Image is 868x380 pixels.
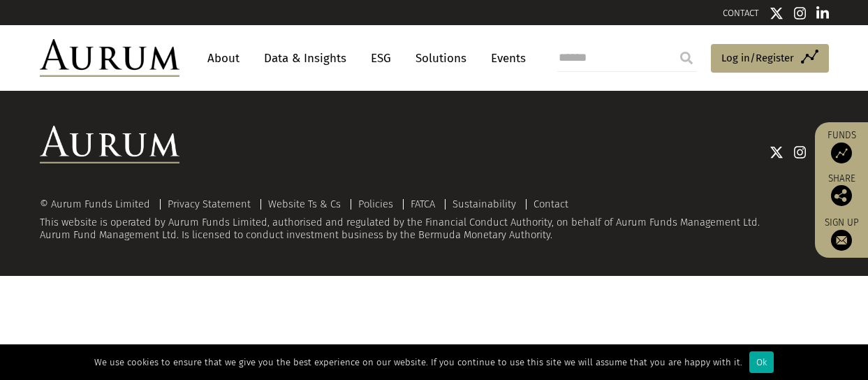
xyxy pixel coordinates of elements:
img: Access Funds [831,142,852,163]
img: Instagram icon [794,6,807,20]
img: Aurum [40,39,179,77]
img: Sign up to our newsletter [831,230,852,251]
a: Solutions [409,45,473,71]
a: CONTACT [723,8,759,18]
input: Submit [672,44,700,72]
a: Website Ts & Cs [268,198,341,210]
a: Funds [822,129,861,163]
div: Share [822,174,861,206]
a: ESG [364,45,398,71]
a: Events [484,45,526,71]
a: Policies [358,198,393,210]
a: Data & Insights [257,45,353,71]
span: Log in/Register [721,50,794,66]
img: Linkedin icon [816,6,829,20]
a: FATCA [411,198,435,210]
img: Twitter icon [770,145,784,159]
a: Contact [534,198,568,210]
a: About [200,45,247,71]
a: Sustainability [453,198,516,210]
div: This website is operated by Aurum Funds Limited, authorised and regulated by the Financial Conduc... [40,198,829,241]
div: © Aurum Funds Limited [40,199,157,210]
a: Privacy Statement [168,198,251,210]
img: Instagram icon [794,145,807,159]
img: Aurum Logo [40,126,179,163]
img: Share this post [831,185,852,206]
a: Sign up [822,217,861,251]
a: Log in/Register [711,44,829,73]
img: Twitter icon [770,6,784,20]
